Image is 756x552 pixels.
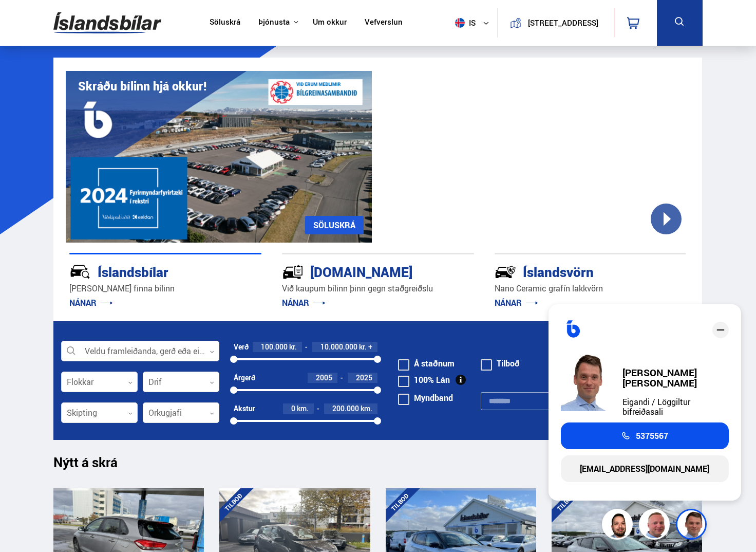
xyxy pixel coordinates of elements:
p: Nano Ceramic grafín lakkvörn [495,283,687,295]
span: 0 [291,403,295,413]
a: NÁNAR [282,297,326,308]
label: 100% Lán [398,376,450,384]
a: Söluskrá [210,17,240,28]
span: 2005 [316,373,332,382]
button: [STREET_ADDRESS] [525,19,601,27]
div: Íslandsvörn [495,262,650,280]
div: Árgerð [234,374,255,382]
div: Íslandsbílar [69,262,225,280]
a: NÁNAR [69,297,113,308]
span: 2025 [356,373,372,382]
img: G0Ugv5HjCgRt.svg [53,6,161,40]
label: Tilboð [481,359,520,367]
img: svg+xml;base64,PHN2ZyB4bWxucz0iaHR0cDovL3d3dy53My5vcmcvMjAwMC9zdmciIHdpZHRoPSI1MTIiIGhlaWdodD0iNT... [455,18,465,28]
span: km. [361,404,372,413]
a: 5375567 [561,422,729,449]
div: [DOMAIN_NAME] [282,262,438,280]
label: Á staðnum [398,359,455,367]
img: siFngHWaQ9KaOqBr.png [640,510,671,541]
button: Þjónusta [258,17,290,27]
span: + [368,343,372,351]
img: eKx6w-_Home_640_.png [66,71,372,243]
button: is [451,8,497,38]
span: km. [297,404,309,413]
span: 200.000 [332,403,359,413]
a: NÁNAR [495,297,538,308]
img: JRvxyua_JYH6wB4c.svg [69,261,91,283]
button: Opna LiveChat spjallviðmót [8,4,39,35]
img: tr5P-W3DuiFaO7aO.svg [282,261,304,283]
a: [STREET_ADDRESS] [503,8,608,38]
h1: Skráðu bílinn hjá okkur! [78,79,206,93]
div: Verð [234,343,249,351]
div: [PERSON_NAME] [PERSON_NAME] [622,367,729,388]
div: Akstur [234,404,255,413]
span: 5375567 [636,431,668,440]
a: Vefverslun [365,17,403,28]
span: 100.000 [261,342,288,352]
p: Við kaupum bílinn þinn gegn staðgreiðslu [282,283,474,295]
span: is [451,18,477,28]
img: FbJEzSuNWCJXmdc-.webp [677,510,708,541]
span: 10.000.000 [320,342,357,352]
img: -Svtn6bYgwAsiwNX.svg [495,261,516,283]
a: SÖLUSKRÁ [305,216,364,234]
img: nhp88E3Fdnt1Opn2.png [603,510,634,541]
img: FbJEzSuNWCJXmdc-.webp [561,352,612,411]
a: [EMAIL_ADDRESS][DOMAIN_NAME] [561,455,729,482]
span: kr. [289,343,297,351]
a: Um okkur [313,17,347,28]
h1: Nýtt á skrá [53,454,136,476]
div: close [712,322,729,338]
span: kr. [359,343,367,351]
p: [PERSON_NAME] finna bílinn [69,283,261,295]
label: Myndband [398,394,453,402]
div: Eigandi / Löggiltur bifreiðasali [622,397,729,416]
